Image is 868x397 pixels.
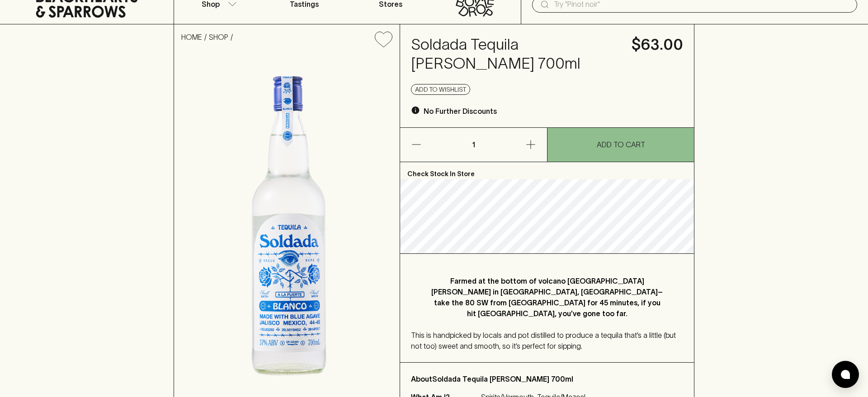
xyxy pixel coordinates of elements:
p: ADD TO CART [597,139,645,150]
p: 1 [463,128,485,162]
p: About Soldada Tequila [PERSON_NAME] 700ml [411,374,683,384]
p: Check Stock In Store [400,162,694,179]
span: This is handpicked by locals and pot distilled to produce a tequila that’s a little (but not too)... [411,331,676,350]
h4: $63.00 [632,35,683,54]
a: HOME [181,33,202,41]
p: Farmed at the bottom of volcano [GEOGRAPHIC_DATA][PERSON_NAME] in [GEOGRAPHIC_DATA], [GEOGRAPHIC_... [429,276,665,319]
button: ADD TO CART [547,128,694,162]
img: bubble-icon [841,370,850,379]
a: SHOP [209,33,228,41]
p: No Further Discounts [424,106,497,117]
button: Add to wishlist [371,28,396,51]
button: Add to wishlist [411,84,470,95]
h4: Soldada Tequila [PERSON_NAME] 700ml [411,35,621,73]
